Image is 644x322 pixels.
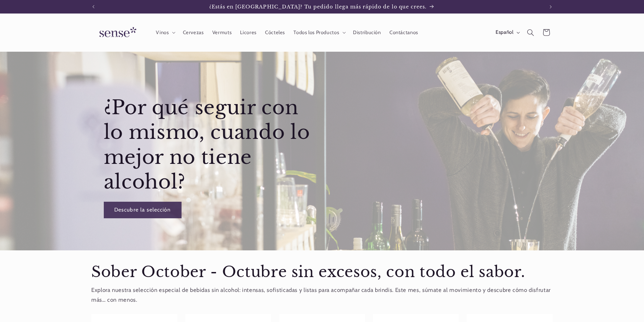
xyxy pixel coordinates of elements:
[91,263,553,282] h2: Sober October - Octubre sin excesos, con todo el sabor.
[293,29,339,36] span: Todos los Productos
[261,25,289,40] a: Cócteles
[152,25,178,40] summary: Vinos
[289,25,349,40] summary: Todos los Productos
[91,23,142,42] img: Sense
[156,29,169,36] span: Vinos
[104,95,320,195] h2: ¿Por qué seguir con lo mismo, cuando lo mejor no tiene alcohol?
[389,29,418,36] span: Contáctanos
[265,29,285,36] span: Cócteles
[496,29,513,36] span: Español
[491,26,523,39] button: Español
[236,25,261,40] a: Licores
[91,285,553,305] p: Explora nuestra selección especial de bebidas sin alcohol: intensas, sofisticadas y listas para a...
[349,25,385,40] a: Distribución
[212,29,232,36] span: Vermuts
[385,25,422,40] a: Contáctanos
[209,4,427,10] span: ¿Estás en [GEOGRAPHIC_DATA]? Tu pedido llega más rápido de lo que crees.
[183,29,204,36] span: Cervezas
[104,202,182,218] a: Descubre la selección
[353,29,381,36] span: Distribución
[523,25,539,40] summary: Búsqueda
[208,25,236,40] a: Vermuts
[178,25,208,40] a: Cervezas
[89,20,145,45] a: Sense
[240,29,256,36] span: Licores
